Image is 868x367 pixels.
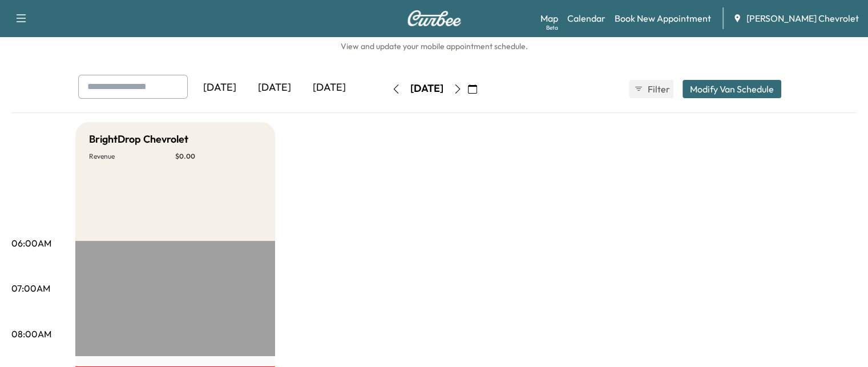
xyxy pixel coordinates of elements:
div: [DATE] [302,75,357,101]
div: Beta [546,23,558,32]
span: [PERSON_NAME] Chevrolet [746,11,859,25]
p: Revenue [89,152,175,161]
div: [DATE] [192,75,247,101]
p: 08:00AM [11,327,51,341]
a: Book New Appointment [615,11,711,25]
button: Modify Van Schedule [683,80,781,98]
p: 07:00AM [11,281,50,295]
h5: BrightDrop Chevrolet [89,131,188,147]
h6: View and update your mobile appointment schedule. [11,41,857,52]
a: MapBeta [540,11,558,25]
div: [DATE] [410,82,443,96]
button: Filter [629,80,673,98]
p: $ 0.00 [175,152,261,161]
div: [DATE] [247,75,302,101]
p: 06:00AM [11,236,51,250]
span: Filter [648,82,668,96]
img: Curbee Logo [407,10,462,26]
a: Calendar [567,11,605,25]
